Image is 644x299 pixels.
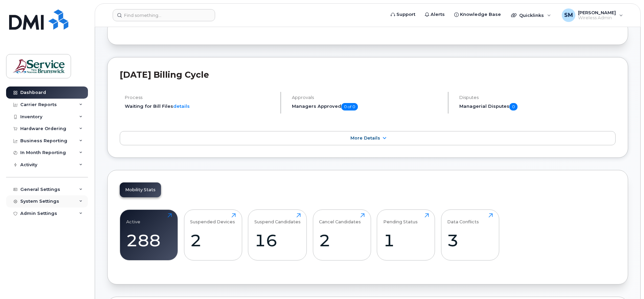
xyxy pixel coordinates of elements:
[190,213,236,256] a: Suspended Devices2
[509,103,517,110] span: 0
[292,103,442,110] h5: Managers Approved
[447,230,493,250] div: 3
[120,70,616,80] h2: [DATE] Billing Cycle
[578,15,616,21] span: Wireless Admin
[578,10,616,15] span: [PERSON_NAME]
[519,13,544,18] span: Quicklinks
[447,213,479,224] div: Data Conflicts
[506,8,556,22] div: Quicklinks
[383,213,429,256] a: Pending Status1
[319,213,365,256] a: Cancel Candidates2
[190,230,236,250] div: 2
[396,11,415,18] span: Support
[125,103,275,109] li: Waiting for Bill Files
[383,230,429,250] div: 1
[383,213,418,224] div: Pending Status
[459,95,616,100] h4: Disputes
[564,11,573,19] span: SM
[450,8,506,21] a: Knowledge Base
[319,230,365,250] div: 2
[254,230,301,250] div: 16
[125,95,275,100] h4: Process
[557,8,628,22] div: Sonia Manuel
[292,95,442,100] h4: Approvals
[431,11,445,18] span: Alerts
[254,213,301,256] a: Suspend Candidates16
[190,213,235,224] div: Suspended Devices
[341,103,358,110] span: 0 of 0
[459,103,616,110] h5: Managerial Disputes
[420,8,450,21] a: Alerts
[460,11,501,18] span: Knowledge Base
[113,9,215,21] input: Find something...
[126,230,172,250] div: 288
[126,213,140,224] div: Active
[126,213,172,256] a: Active288
[386,8,420,21] a: Support
[173,103,190,109] a: details
[319,213,361,224] div: Cancel Candidates
[254,213,301,224] div: Suspend Candidates
[447,213,493,256] a: Data Conflicts3
[350,135,380,141] span: More Details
